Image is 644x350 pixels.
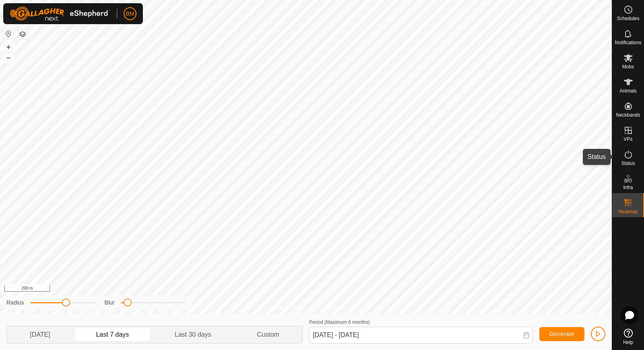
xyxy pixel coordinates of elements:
span: Infra [623,185,633,190]
span: Heatmap [618,209,638,214]
span: Neckbands [616,113,640,117]
span: [DATE] [30,330,50,340]
span: VPs [623,137,632,142]
a: Contact Us [314,303,338,311]
span: Generate [549,331,574,337]
span: Notifications [615,40,641,45]
span: Custom [257,330,279,340]
a: Privacy Policy [274,303,304,311]
button: – [4,53,13,62]
span: Animals [619,89,637,93]
span: Last 7 days [96,330,129,340]
label: Radius [6,299,24,307]
span: Help [623,340,633,345]
span: BM [126,10,134,18]
span: Status [621,161,635,166]
button: Generate [539,327,584,341]
img: Gallagher Logo [10,6,110,21]
label: Period (Maximum 6 months) [309,319,370,325]
a: Help [612,325,644,348]
span: Schedules [617,16,639,21]
button: + [4,42,13,52]
label: Blur [105,299,115,307]
span: Last 30 days [175,330,211,340]
span: Mobs [622,64,634,69]
button: Map Layers [18,29,27,39]
button: Reset Map [4,29,13,39]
